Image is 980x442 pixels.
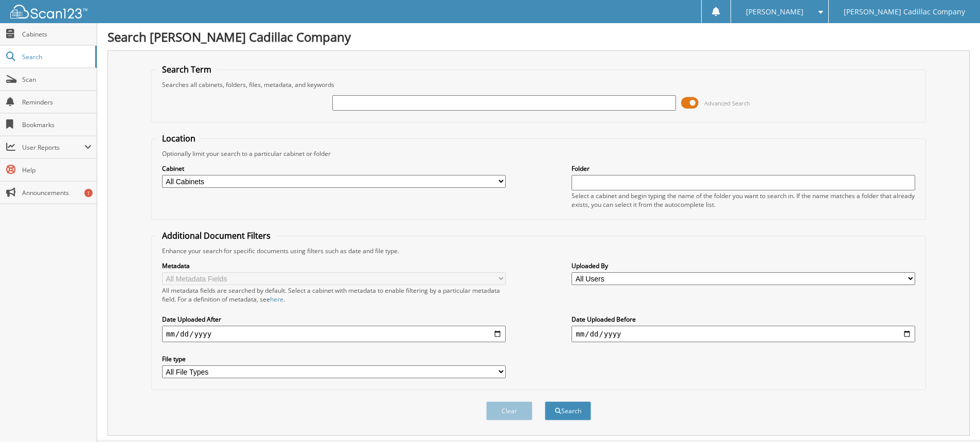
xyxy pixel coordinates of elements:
div: Enhance your search for specific documents using filters such as date and file type. [157,246,920,255]
span: User Reports [22,143,84,152]
span: Scan [22,75,92,84]
a: here [270,295,283,304]
span: Advanced Search [704,99,750,107]
span: [PERSON_NAME] [746,9,804,15]
label: Uploaded By [572,261,915,270]
input: start [162,326,506,342]
button: Search [545,401,591,420]
label: Metadata [162,261,506,270]
h1: Search [PERSON_NAME] Cadillac Company [108,28,970,45]
input: end [572,326,915,342]
span: Reminders [22,98,92,107]
div: 1 [84,189,93,197]
span: Help [22,166,92,174]
span: Search [22,52,90,61]
div: All metadata fields are searched by default. Select a cabinet with metadata to enable filtering b... [162,286,506,304]
label: Cabinet [162,164,506,173]
label: Folder [572,164,915,173]
label: File type [162,355,506,363]
div: Select a cabinet and begin typing the name of the folder you want to search in. If the name match... [572,191,915,209]
span: [PERSON_NAME] Cadillac Company [844,9,965,15]
span: Cabinets [22,30,92,39]
label: Date Uploaded Before [572,315,915,324]
label: Date Uploaded After [162,315,506,324]
img: scan123-logo-white.svg [10,5,87,19]
button: Clear [486,401,532,420]
div: Optionally limit your search to a particular cabinet or folder [157,149,920,158]
div: Searches all cabinets, folders, files, metadata, and keywords [157,80,920,89]
span: Announcements [22,188,92,197]
legend: Additional Document Filters [157,230,276,241]
legend: Search Term [157,64,217,75]
span: Bookmarks [22,120,92,129]
legend: Location [157,133,201,144]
